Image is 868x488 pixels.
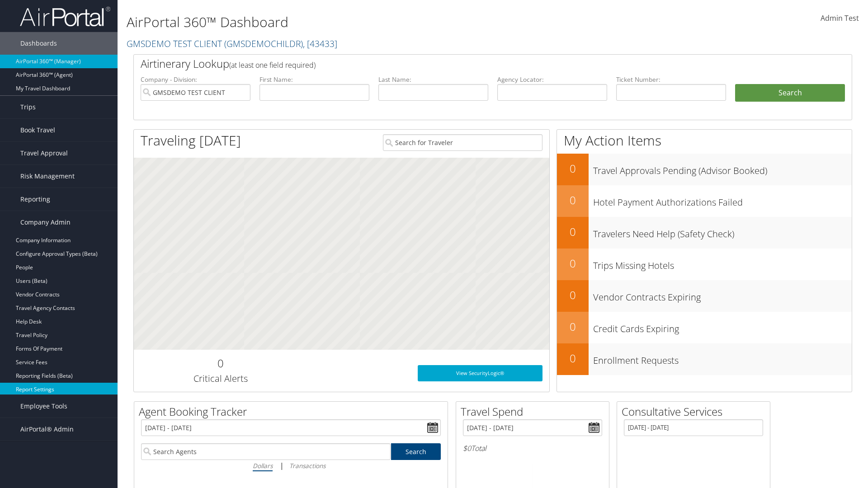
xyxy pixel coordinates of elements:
h2: 0 [557,319,589,334]
span: Risk Management [20,165,75,188]
h3: Enrollment Requests [593,350,852,367]
h6: Total [463,443,602,453]
h1: Traveling [DATE] [141,131,241,150]
label: Agency Locator: [497,75,607,84]
label: Ticket Number: [616,75,726,84]
a: 0Enrollment Requests [557,343,852,375]
img: airportal-logo.png [20,6,110,27]
span: Trips [20,96,36,118]
h2: 0 [557,161,589,176]
a: 0Credit Cards Expiring [557,312,852,343]
span: (at least one field required) [229,60,316,70]
label: First Name: [259,75,369,84]
input: Search Agents [141,443,391,460]
h2: 0 [557,351,589,366]
h2: Travel Spend [461,404,609,419]
h1: AirPortal 360™ Dashboard [127,13,615,32]
label: Company - Division: [141,75,250,84]
button: Search [735,84,845,102]
span: $0 [463,443,471,453]
h3: Travel Approvals Pending (Advisor Booked) [593,160,852,177]
h3: Travelers Need Help (Safety Check) [593,223,852,240]
a: 0Travel Approvals Pending (Advisor Booked) [557,154,852,185]
h2: 0 [557,192,589,208]
i: Transactions [289,461,325,470]
span: ( GMSDEMOCHILDR ) [224,38,303,50]
a: 0Trips Missing Hotels [557,249,852,280]
div: | [141,460,441,471]
span: Reporting [20,188,50,211]
h3: Trips Missing Hotels [593,255,852,272]
span: Company Admin [20,211,71,234]
span: Travel Approval [20,142,68,164]
h2: 0 [557,256,589,271]
i: Dollars [253,461,273,470]
h3: Critical Alerts [141,372,300,385]
span: Dashboards [20,32,57,55]
h3: Hotel Payment Authorizations Failed [593,192,852,209]
a: GMSDEMO TEST CLIENT [127,38,337,50]
a: 0Hotel Payment Authorizations Failed [557,185,852,217]
span: Admin Test [821,13,859,23]
h1: My Action Items [557,131,852,150]
a: 0Travelers Need Help (Safety Check) [557,217,852,249]
input: Search for Traveler [383,134,542,151]
span: Book Travel [20,119,55,141]
h2: 0 [557,287,589,303]
h2: 0 [557,224,589,239]
span: Employee Tools [20,395,67,418]
span: AirPortal® Admin [20,418,74,441]
a: 0Vendor Contracts Expiring [557,280,852,312]
h3: Vendor Contracts Expiring [593,286,852,304]
span: , [ 43433 ] [303,38,337,50]
h3: Credit Cards Expiring [593,318,852,335]
a: View SecurityLogic® [418,365,542,381]
h2: Agent Booking Tracker [139,404,448,419]
label: Last Name: [378,75,488,84]
h2: Airtinerary Lookup [141,56,785,71]
a: Admin Test [821,5,859,33]
h2: 0 [141,356,300,371]
h2: Consultative Services [622,404,770,419]
a: Search [391,443,441,460]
